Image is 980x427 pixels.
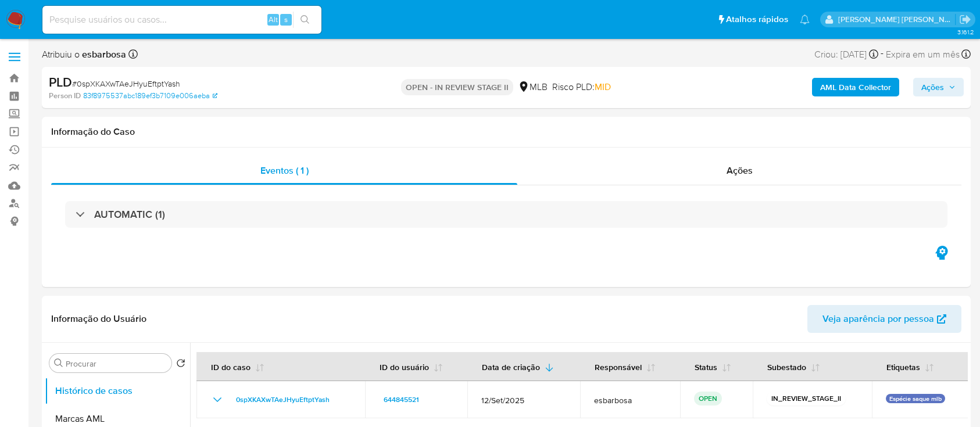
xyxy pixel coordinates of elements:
a: Notificações [800,15,810,24]
h1: Informação do Usuário [51,313,146,325]
span: # 0spXKAXwTAeJHyuEftptYash [72,78,180,89]
span: Veja aparência por pessoa [822,305,934,333]
span: Atalhos rápidos [726,13,788,26]
p: OPEN - IN REVIEW STAGE II [401,79,513,95]
button: Histórico de casos [45,377,190,405]
p: alessandra.barbosa@mercadopago.com [838,14,956,25]
span: Eventos ( 1 ) [260,164,309,177]
b: esbarbosa [80,48,126,61]
span: s [284,14,288,25]
input: Pesquise usuários ou casos... [42,12,321,27]
button: Veja aparência por pessoa [807,305,961,333]
div: Criou: [DATE] [814,46,878,62]
button: AML Data Collector [812,78,899,96]
span: Ações [921,78,944,96]
button: search-icon [293,12,317,28]
input: Procurar [66,358,167,369]
span: Ações [727,164,753,177]
div: MLB [518,81,548,94]
span: Risco PLD: [552,81,611,94]
span: Expira em um mês [886,48,960,61]
span: Alt [269,14,278,25]
a: Sair [959,13,971,26]
span: MID [595,80,611,94]
span: - [881,46,884,62]
b: Person ID [49,91,81,101]
h3: AUTOMATIC (1) [94,208,165,221]
span: Atribuiu o [42,48,126,61]
button: Retornar ao pedido padrão [176,358,185,371]
button: Ações [913,78,964,96]
b: PLD [49,73,72,91]
a: 83f8975537abc189ef3b7109e006aeba [83,91,217,101]
button: Procurar [54,358,63,368]
b: AML Data Collector [820,78,891,96]
h1: Informação do Caso [51,126,961,138]
div: AUTOMATIC (1) [65,201,947,228]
